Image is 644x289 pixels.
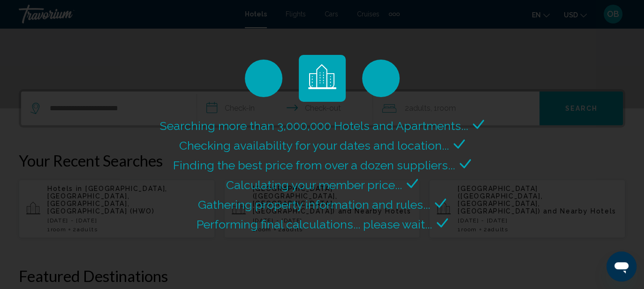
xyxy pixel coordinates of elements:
iframe: Button to launch messaging window [606,251,636,281]
span: Calculating your member price... [226,178,402,192]
span: Searching more than 3,000,000 Hotels and Apartments... [160,119,468,133]
span: Finding the best price from over a dozen suppliers... [173,158,455,172]
span: Checking availability for your dates and location... [179,138,449,152]
span: Performing final calculations... please wait... [197,217,432,231]
span: Gathering property information and rules... [198,198,430,212]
